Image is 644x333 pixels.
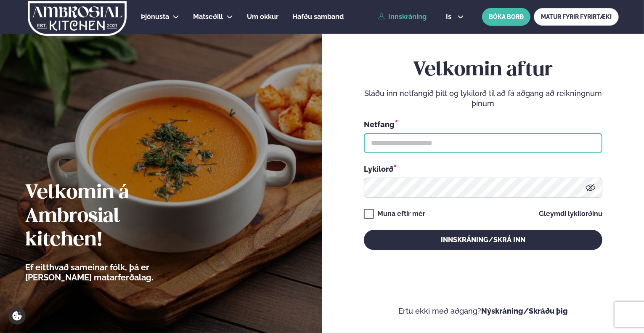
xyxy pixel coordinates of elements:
[193,12,223,22] a: Matseðill
[27,1,127,36] img: logo
[364,88,602,109] p: Sláðu inn netfangið þitt og lykilorð til að fá aðgang að reikningnum þínum
[347,306,619,316] p: Ertu ekki með aðgang?
[439,13,471,20] button: is
[141,13,169,21] span: Þjónusta
[378,13,427,21] a: Innskráning
[141,12,169,22] a: Þjónusta
[193,13,223,21] span: Matseðill
[364,230,602,250] button: Innskráning/Skrá inn
[446,13,454,20] span: is
[247,13,278,21] span: Um okkur
[247,12,278,22] a: Um okkur
[481,306,568,315] a: Nýskráning/Skráðu þig
[25,262,200,282] p: Ef eitthvað sameinar fólk, þá er [PERSON_NAME] matarferðalag.
[364,163,602,174] div: Lykilorð
[8,307,26,325] a: Cookie settings
[25,181,200,252] h2: Velkomin á Ambrosial kitchen!
[292,13,344,21] span: Hafðu samband
[482,8,530,26] button: BÓKA BORÐ
[364,119,602,130] div: Netfang
[534,8,619,26] a: MATUR FYRIR FYRIRTÆKI
[539,210,602,217] a: Gleymdi lykilorðinu
[292,12,344,22] a: Hafðu samband
[364,59,602,82] h2: Velkomin aftur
